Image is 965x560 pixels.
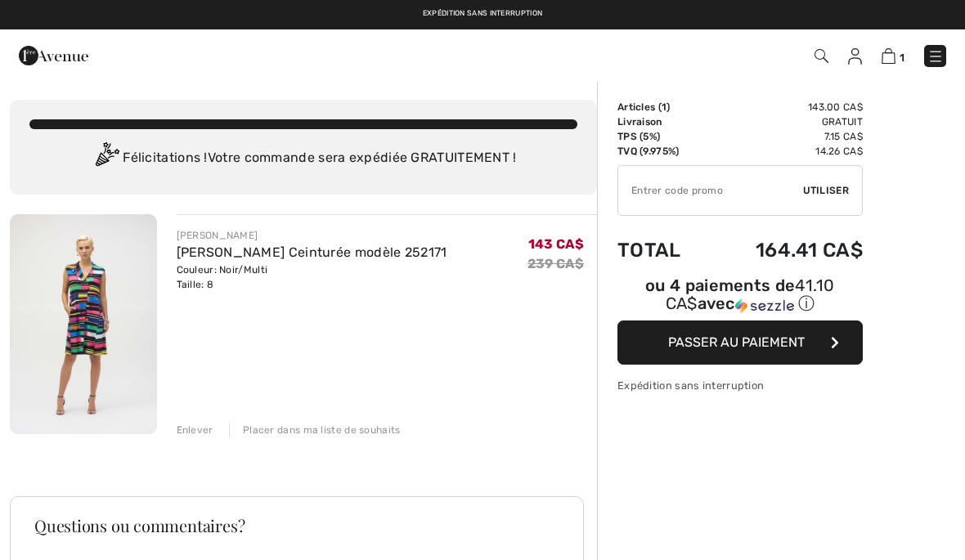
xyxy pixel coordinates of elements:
span: 1 [900,52,904,64]
div: Expédition sans interruption [617,378,863,393]
img: Congratulation2.svg [90,142,123,175]
td: TPS (5%) [617,129,708,144]
button: Passer au paiement [617,320,863,365]
span: 143 CA$ [528,236,584,252]
div: [PERSON_NAME] [177,228,447,243]
div: Félicitations ! Votre commande sera expédiée GRATUITEMENT ! [29,142,577,175]
div: ou 4 paiements de avec [617,278,863,315]
td: 164.41 CA$ [708,222,863,278]
span: Passer au paiement [668,334,805,350]
img: 1ère Avenue [19,39,88,72]
td: 14.26 CA$ [708,144,863,159]
a: 1ère Avenue [19,47,88,62]
td: Articles ( ) [617,100,708,114]
input: Code promo [618,166,803,215]
h3: Questions ou commentaires? [34,517,559,534]
img: Panier d'achat [882,48,895,64]
span: Utiliser [803,183,849,198]
img: Robe Portefeuille Ceinturée modèle 252171 [10,214,157,434]
td: TVQ (9.975%) [617,144,708,159]
div: Placer dans ma liste de souhaits [229,423,401,437]
img: Recherche [815,49,828,63]
img: Menu [927,48,944,65]
s: 239 CA$ [527,256,584,271]
div: Couleur: Noir/Multi Taille: 8 [177,262,447,292]
td: Livraison [617,114,708,129]
td: Gratuit [708,114,863,129]
div: ou 4 paiements de41.10 CA$avecSezzle Cliquez pour en savoir plus sur Sezzle [617,278,863,320]
a: 1 [882,46,904,65]
td: 7.15 CA$ [708,129,863,144]
td: Total [617,222,708,278]
div: Enlever [177,423,213,437]
img: Mes infos [848,48,862,65]
img: Sezzle [735,298,794,313]
span: 1 [662,101,667,113]
span: 41.10 CA$ [666,276,835,313]
a: [PERSON_NAME] Ceinturée modèle 252171 [177,244,447,260]
td: 143.00 CA$ [708,100,863,114]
